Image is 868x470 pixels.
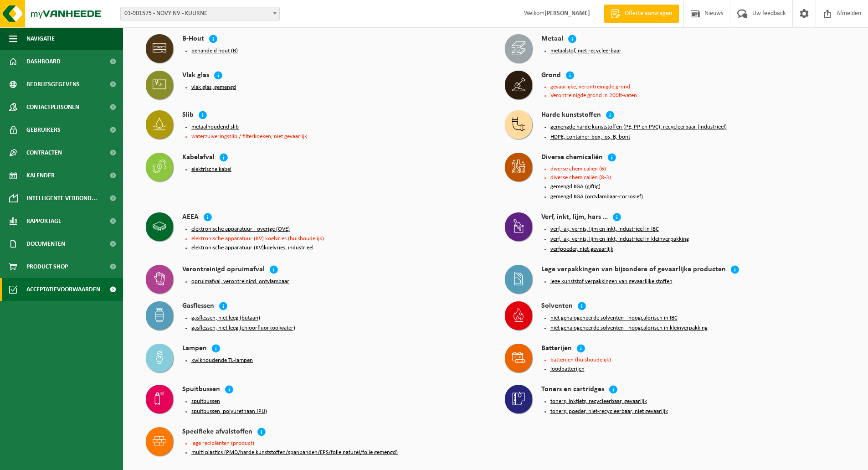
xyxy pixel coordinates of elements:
h4: Grond [541,71,561,81]
h4: AEEA [182,212,199,223]
strong: [PERSON_NAME] [544,10,590,17]
h4: Lampen [182,344,207,354]
button: HDPE, container-box, los, B, bont [550,134,630,141]
span: Gebruikers [26,119,61,141]
h4: Toners en cartridges [541,385,604,395]
h4: Lege verpakkingen van bijzondere of gevaarlijke producten [541,265,726,275]
button: elektrische kabel [191,166,231,173]
li: diverse chemicaliën (8-3) [550,175,846,181]
span: Offerte aanvragen [622,9,674,18]
h4: Diverse chemicaliën [541,153,603,163]
span: 01-901575 - NOVY NV - KUURNE [120,7,280,21]
li: diverse chemicaliën (6) [550,166,846,172]
button: spuitbussen [191,398,220,405]
button: toners, inktjets, recycleerbaar, gevaarlijk [550,398,647,405]
h4: Spuitbussen [182,385,220,395]
button: verf, lak, vernis, lijm en inkt, industrieel in kleinverpakking [550,236,689,243]
span: 01-901575 - NOVY NV - KUURNE [121,7,279,20]
span: Product Shop [26,255,68,278]
button: gasflessen, niet leeg (butaan) [191,315,260,322]
li: waterzuiveringsslib / filterkoeken, niet gevaarlijk [191,134,487,139]
button: gemengd KGA (ontvlambaar-corrosief) [550,193,643,201]
h4: B-Hout [182,34,204,45]
a: Offerte aanvragen [604,5,679,23]
button: loodbatterijen [550,366,585,373]
button: gemengde harde kunststoffen (PE, PP en PVC), recycleerbaar (industrieel) [550,124,727,131]
span: Navigatie [26,27,55,50]
li: batterijen (huishoudelijk) [550,357,846,363]
button: elektronische apparatuur (KV)koelvries, industrieel [191,244,313,252]
span: Documenten [26,232,65,255]
button: metaalstof, niet recycleerbaar [550,47,621,55]
li: lege recipiënten (product) [191,440,487,446]
h4: Harde kunststoffen [541,110,601,121]
h4: Kabelafval [182,153,215,163]
h4: Gasflessen [182,301,214,312]
button: opruimafval, verontreinigd, ontvlambaar [191,278,289,285]
h4: Verontreinigd opruimafval [182,265,265,275]
span: Bedrijfsgegevens [26,73,80,96]
button: vlak glas, gemengd [191,84,236,91]
button: toners, poeder, niet-recycleerbaar, niet gevaarlijk [550,408,668,415]
button: gasflessen, niet leeg (chloorfluorkoolwater) [191,325,295,332]
span: Dashboard [26,50,61,73]
button: verf, lak, vernis, lijm en inkt, industrieel in IBC [550,226,659,233]
span: Rapportage [26,210,62,232]
span: Contactpersonen [26,96,79,119]
h4: Vlak glas [182,71,209,81]
h4: Specifieke afvalstoffen [182,427,252,438]
button: elektronische apparatuur - overige (OVE) [191,226,290,233]
button: gemengd KGA (giftig) [550,183,601,191]
h4: Metaal [541,34,563,45]
button: verfpoeder, niet-gevaarlijk [550,246,613,253]
h4: Batterijen [541,344,572,354]
button: lege kunststof verpakkingen van gevaarlijke stoffen [550,278,673,285]
button: spuitbussen, polyurethaan (PU) [191,408,267,415]
span: Kalender [26,164,55,187]
button: niet gehalogeneerde solventen - hoogcalorisch in IBC [550,315,678,322]
button: metaalhoudend slib [191,124,239,131]
span: Acceptatievoorwaarden [26,278,100,301]
h4: Solventen [541,301,573,312]
h4: Slib [182,110,194,121]
li: Verontreinigde grond in 200lt-vaten [550,93,846,98]
span: Contracten [26,141,62,164]
button: kwikhoudende TL-lampen [191,357,253,364]
li: gevaarlijke, verontreinigde grond [550,84,846,90]
li: elektronische apparatuur (KV) koelvries (huishoudelijk) [191,236,487,242]
span: Intelligente verbond... [26,187,97,210]
button: behandeld hout (B) [191,47,238,55]
button: multi plastics (PMD/harde kunststoffen/spanbanden/EPS/folie naturel/folie gemengd) [191,449,398,456]
h4: Verf, inkt, lijm, hars … [541,212,608,223]
button: niet gehalogeneerde solventen - hoogcalorisch in kleinverpakking [550,325,708,332]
